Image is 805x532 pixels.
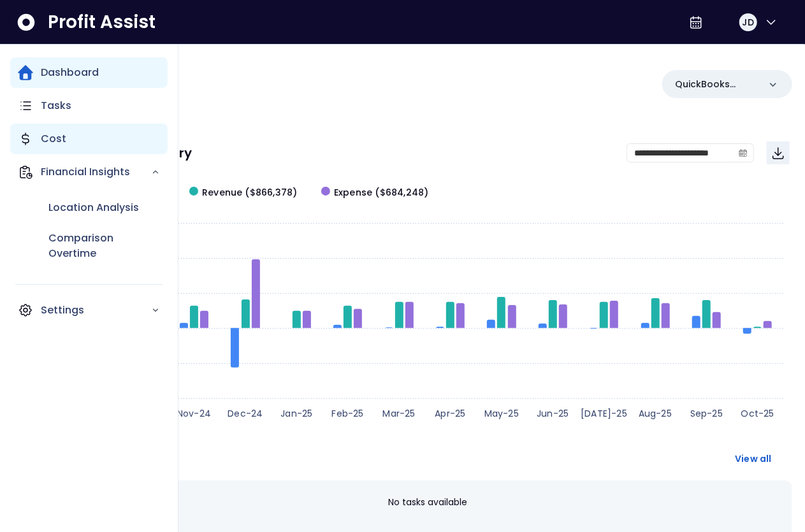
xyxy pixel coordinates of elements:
[41,65,99,80] p: Dashboard
[48,11,156,34] span: Profit Assist
[383,407,416,420] text: Mar-25
[228,407,263,420] text: Dec-24
[41,131,66,147] p: Cost
[41,164,151,180] p: Financial Insights
[280,407,312,420] text: Jan-25
[690,407,723,420] text: Sep-25
[48,200,139,215] p: Location Analysis
[743,16,754,29] span: JD
[675,78,759,91] p: QuickBooks Online
[332,407,364,420] text: Feb-25
[484,407,519,420] text: May-25
[639,407,672,420] text: Aug-25
[739,148,748,157] svg: calendar
[537,407,569,420] text: Jun-25
[41,98,71,113] p: Tasks
[735,452,772,465] span: View all
[48,231,160,261] p: Comparison Overtime
[767,141,790,164] button: Download
[435,407,465,420] text: Apr-25
[581,407,627,420] text: [DATE]-25
[41,303,151,318] p: Settings
[741,407,774,420] text: Oct-25
[202,186,298,199] span: Revenue ($866,378)
[74,485,782,519] div: No tasks available
[334,186,429,199] span: Expense ($684,248)
[725,447,782,470] button: View all
[177,407,211,420] text: Nov-24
